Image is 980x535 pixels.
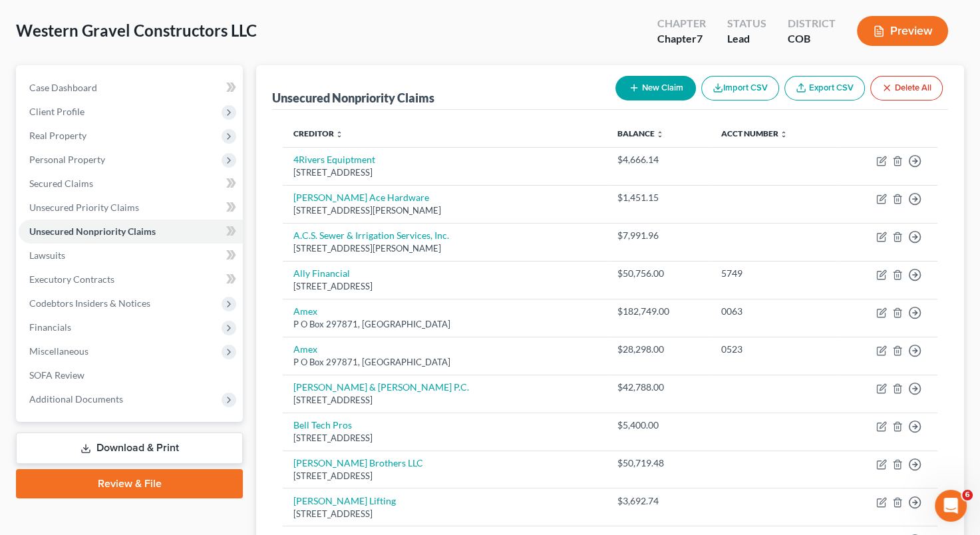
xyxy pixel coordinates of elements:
[615,76,696,100] button: New Claim
[788,31,836,47] div: COB
[721,128,788,138] a: Acct Number unfold_more
[293,280,596,293] div: [STREET_ADDRESS]
[29,202,139,213] span: Unsecured Priority Claims
[88,413,177,466] button: Messages
[19,391,247,416] div: Adding Income
[168,21,194,48] img: Profile image for James
[617,494,700,508] div: $3,692.74
[293,381,469,393] a: [PERSON_NAME] & [PERSON_NAME] P.C.
[293,343,317,355] a: Amex
[37,200,53,216] img: Lindsey avatar
[701,76,779,100] button: Import CSV
[617,456,700,470] div: $50,719.48
[784,76,865,100] a: Export CSV
[788,16,836,31] div: District
[211,446,232,455] span: Help
[19,76,243,100] a: Case Dashboard
[19,367,247,391] div: Attorney's Disclosure of Compensation
[14,176,252,226] div: Emma avatarJames avatarLindsey avatarYou’ll get replies here and in your email: ✉️ [PERSON_NAME][...
[293,204,596,217] div: [STREET_ADDRESS][PERSON_NAME]
[870,76,943,100] button: Delete All
[857,16,948,46] button: Preview
[25,200,41,216] img: James avatar
[293,419,352,431] a: Bell Tech Pros
[56,188,672,199] span: You’ll get replies here and in your email: ✉️ [PERSON_NAME][EMAIL_ADDRESS][DOMAIN_NAME] Our usual...
[293,242,596,255] div: [STREET_ADDRESS][PERSON_NAME]
[727,31,766,47] div: Lead
[29,297,150,309] span: Codebtors Insiders & Notices
[13,156,253,226] div: Recent messageEmma avatarJames avatarLindsey avatarYou’ll get replies here and in your email: ✉️ ...
[657,31,706,47] div: Chapter
[29,345,88,357] span: Miscellaneous
[19,296,247,323] button: Search for help
[617,128,664,138] a: Balance unfold_more
[29,369,84,381] span: SOFA Review
[27,397,223,411] div: Adding Income
[29,130,86,141] span: Real Property
[29,393,123,405] span: Additional Documents
[293,230,449,241] a: A.C.S. Sewer & Irrigation Services, Inc.
[29,321,71,333] span: Financials
[27,117,240,140] p: How can we help?
[617,305,700,318] div: $182,749.00
[19,328,247,367] div: Statement of Financial Affairs - Payments Made in the Last 90 days
[617,381,700,394] div: $42,788.00
[293,154,375,165] a: 4Rivers Equiptment
[27,258,222,272] div: We typically reply in a few hours
[29,446,59,455] span: Home
[178,413,266,466] button: Help
[27,333,223,361] div: Statement of Financial Affairs - Payments Made in the Last 90 days
[27,94,240,117] p: Hi there!
[293,318,596,331] div: P O Box 297871, [GEOGRAPHIC_DATA]
[29,154,105,165] span: Personal Property
[16,469,243,498] a: Review & File
[29,178,93,189] span: Secured Claims
[272,90,434,106] div: Unsecured Nonpriority Claims
[13,233,253,283] div: Send us a messageWe typically reply in a few hours
[617,191,700,204] div: $1,451.15
[31,189,47,205] img: Emma avatar
[721,305,824,318] div: 0063
[721,267,824,280] div: 5749
[293,192,429,203] a: [PERSON_NAME] Ace Hardware
[29,106,84,117] span: Client Profile
[293,457,423,468] a: [PERSON_NAME] Brothers LLC
[19,244,243,267] a: Lawsuits
[657,16,706,31] div: Chapter
[780,130,788,138] i: unfold_more
[19,267,243,291] a: Executory Contracts
[27,303,108,317] span: Search for help
[27,372,223,386] div: Attorney's Disclosure of Compensation
[293,267,350,279] a: Ally Financial
[29,273,114,285] span: Executory Contracts
[19,196,243,220] a: Unsecured Priority Claims
[335,130,343,138] i: unfold_more
[229,21,253,45] div: Close
[19,363,243,387] a: SOFA Review
[138,201,176,215] div: • 4h ago
[617,153,700,166] div: $4,666.14
[27,244,222,258] div: Send us a message
[19,220,243,244] a: Unsecured Nonpriority Claims
[617,229,700,242] div: $7,991.96
[293,394,596,407] div: [STREET_ADDRESS]
[293,166,596,179] div: [STREET_ADDRESS]
[293,508,596,520] div: [STREET_ADDRESS]
[19,172,243,196] a: Secured Claims
[721,343,824,356] div: 0523
[29,82,97,93] span: Case Dashboard
[27,168,239,182] div: Recent message
[293,305,317,317] a: Amex
[617,419,700,432] div: $5,400.00
[962,490,973,500] span: 6
[293,356,596,369] div: P O Box 297871, [GEOGRAPHIC_DATA]
[27,29,116,43] img: logo
[727,16,766,31] div: Status
[656,130,664,138] i: unfold_more
[293,432,596,445] div: [STREET_ADDRESS]
[293,128,343,138] a: Creditor unfold_more
[16,433,243,464] a: Download & Print
[16,21,257,40] span: Western Gravel Constructors LLC
[56,201,136,215] div: NextChapter App
[293,470,596,482] div: [STREET_ADDRESS]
